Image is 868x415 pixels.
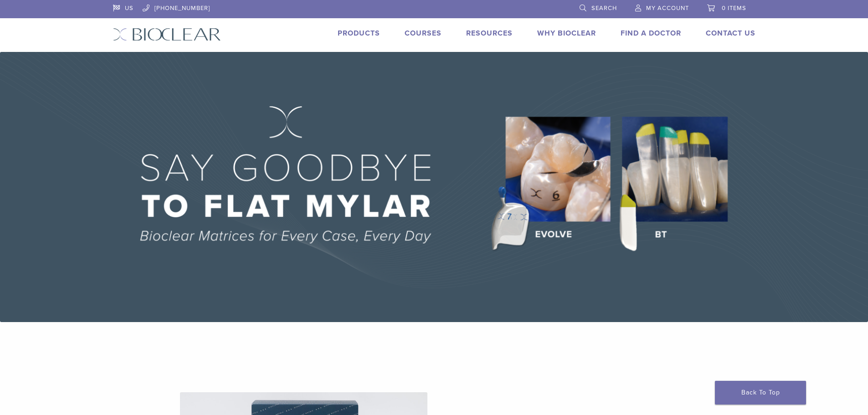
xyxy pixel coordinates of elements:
[537,29,596,38] a: Why Bioclear
[706,29,755,38] a: Contact Us
[405,29,442,38] a: Courses
[722,5,746,12] span: 0 items
[338,29,380,38] a: Products
[591,5,617,12] span: Search
[113,28,221,41] img: Bioclear
[466,29,513,38] a: Resources
[621,29,681,38] a: Find A Doctor
[646,5,689,12] span: My Account
[715,381,806,405] a: Back To Top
